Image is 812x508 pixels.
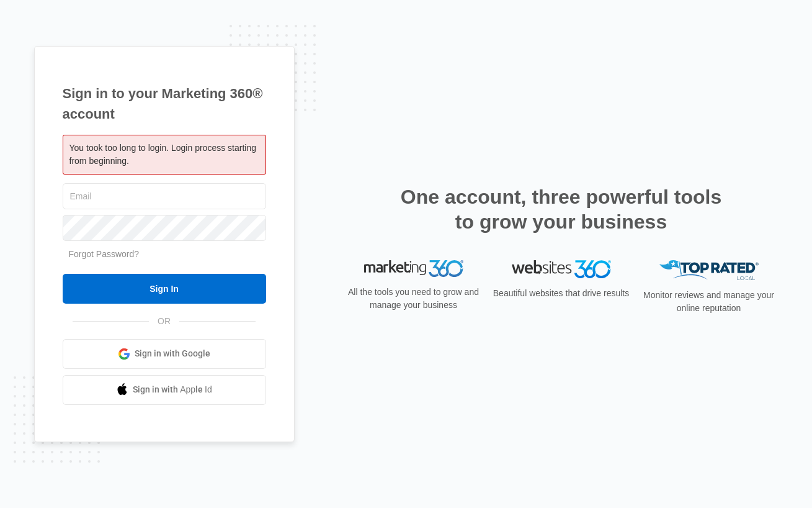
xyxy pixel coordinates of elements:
[63,339,266,369] a: Sign in with Google
[133,383,212,396] span: Sign in with Apple Id
[659,260,759,281] img: Top Rated Local
[63,83,266,124] h1: Sign in to your Marketing 360® account
[69,249,140,259] a: Forgot Password?
[492,287,631,300] p: Beautiful websites that drive results
[69,143,256,166] span: You took too long to login. Login process starting from beginning.
[397,184,726,234] h2: One account, three powerful tools to grow your business
[63,274,266,304] input: Sign In
[640,289,779,315] p: Monitor reviews and manage your online reputation
[344,286,483,312] p: All the tools you need to grow and manage your business
[63,375,266,405] a: Sign in with Apple Id
[149,315,179,328] span: OR
[63,183,266,209] input: Email
[364,260,463,278] img: Marketing 360
[135,347,210,360] span: Sign in with Google
[512,260,611,278] img: Websites 360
